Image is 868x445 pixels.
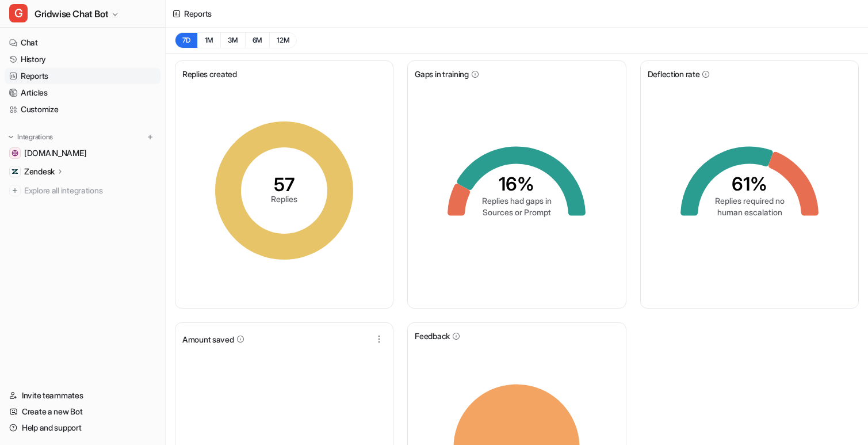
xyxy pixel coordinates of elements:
[482,196,552,206] tspan: Replies had gaps in
[182,333,234,345] span: Amount saved
[483,207,551,217] tspan: Sources or Prompt
[732,173,767,195] tspan: 61%
[5,404,160,420] a: Create a new Bot
[24,166,55,177] p: Zendesk
[5,145,160,161] a: gridwise.io[DOMAIN_NAME]
[5,387,160,404] a: Invite teammates
[12,150,18,157] img: gridwise.io
[5,420,160,436] a: Help and support
[182,68,237,80] span: Replies created
[5,51,160,67] a: History
[274,173,295,196] tspan: 57
[9,185,21,196] img: explore all integrations
[35,6,108,22] span: Gridwise Chat Bot
[269,32,297,48] button: 12M
[5,182,160,199] a: Explore all integrations
[5,131,56,143] button: Integrations
[5,68,160,84] a: Reports
[5,85,160,101] a: Articles
[415,330,450,342] span: Feedback
[271,194,297,204] tspan: Replies
[146,133,154,141] img: menu_add.svg
[717,207,782,217] tspan: human escalation
[5,101,160,117] a: Customize
[5,35,160,51] a: Chat
[17,132,53,142] p: Integrations
[220,32,245,48] button: 3M
[184,7,212,20] div: Reports
[415,68,469,80] span: Gaps in training
[499,173,534,195] tspan: 16%
[24,147,86,159] span: [DOMAIN_NAME]
[175,32,197,48] button: 7D
[197,32,221,48] button: 1M
[12,168,18,175] img: Zendesk
[714,196,784,206] tspan: Replies required no
[7,133,15,141] img: expand menu
[245,32,270,48] button: 6M
[9,4,28,22] span: G
[24,181,156,200] span: Explore all integrations
[648,68,700,80] span: Deflection rate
